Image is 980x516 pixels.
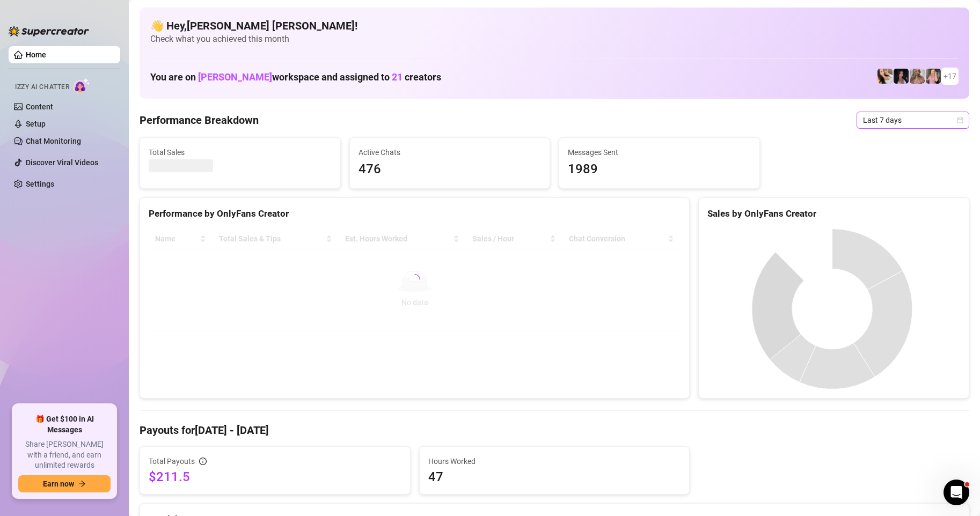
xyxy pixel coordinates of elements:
[26,137,81,145] a: Chat Monitoring
[150,71,441,83] h1: You are on workspace and assigned to creators
[568,159,751,180] span: 1989
[18,475,111,492] button: Earn nowarrow-right
[568,146,751,158] span: Messages Sent
[18,439,111,471] span: Share [PERSON_NAME] with a friend, and earn unlimited rewards
[150,18,959,33] h4: 👋 Hey, [PERSON_NAME] [PERSON_NAME] !
[26,50,46,59] a: Home
[26,120,46,128] a: Setup
[863,112,963,128] span: Last 7 days
[15,82,69,92] span: Izzy AI Chatter
[26,180,54,188] a: Settings
[957,117,963,123] span: calendar
[407,272,421,286] span: loading
[707,207,960,221] div: Sales by OnlyFans Creator
[926,69,941,84] img: Kenzie (@dmaxkenzfree)
[944,70,956,82] span: + 17
[43,480,74,488] span: Earn now
[150,33,959,45] span: Check what you achieved this month
[149,455,195,467] span: Total Payouts
[149,146,332,158] span: Total Sales
[26,158,98,167] a: Discover Viral Videos
[78,480,86,488] span: arrow-right
[428,455,681,467] span: Hours Worked
[894,69,909,84] img: Baby (@babyyyybellaa)
[944,480,969,505] iframe: Intercom live chat
[359,159,542,180] span: 476
[9,26,89,36] img: logo-BBDzfeDw.svg
[149,468,401,485] span: $211.5
[392,71,403,83] span: 21
[149,207,681,221] div: Performance by OnlyFans Creator
[26,102,53,111] a: Content
[18,414,111,435] span: 🎁 Get $100 in AI Messages
[198,71,272,83] span: [PERSON_NAME]
[199,458,207,465] span: info-circle
[74,78,90,93] img: AI Chatter
[910,69,925,84] img: Kenzie (@dmaxkenz)
[359,146,542,158] span: Active Chats
[140,113,259,128] h4: Performance Breakdown
[140,423,969,438] h4: Payouts for [DATE] - [DATE]
[428,468,681,485] span: 47
[877,69,893,84] img: Avry (@avryjennerfree)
